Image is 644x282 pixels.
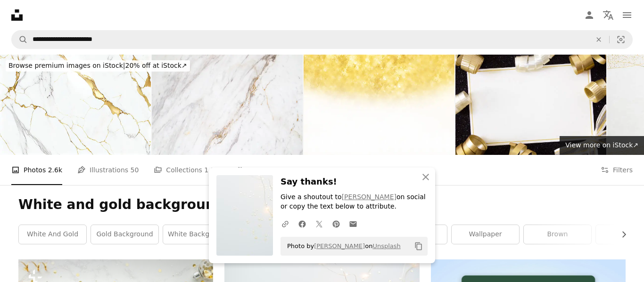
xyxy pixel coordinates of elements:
[314,242,365,250] a: [PERSON_NAME]
[268,165,272,175] span: 0
[342,193,396,201] a: [PERSON_NAME]
[452,225,519,244] a: wallpaper
[8,62,125,69] span: Browse premium images on iStock |
[19,225,86,244] a: white and gold
[304,55,454,155] img: gold texture glitter background
[12,31,28,48] button: Search Unsplash
[281,175,428,189] h3: Say thanks!
[311,214,328,233] a: Share on Twitter
[131,165,139,175] span: 50
[328,214,345,233] a: Share on Pinterest
[163,225,231,244] a: white background
[282,239,401,254] span: Photo by on
[204,165,220,175] span: 1.5M
[11,9,23,21] a: Home — Unsplash
[455,55,606,155] img: Blank invitation with gold ribbons
[372,242,400,250] a: Unsplash
[565,141,638,149] span: View more on iStock ↗
[152,55,303,155] img: Luxury white marble texture background
[615,225,626,244] button: scroll list to the right
[618,6,636,24] button: Menu
[601,155,633,185] button: Filters
[411,238,427,254] button: Copy to clipboard
[77,155,139,185] a: Illustrations 50
[8,62,187,69] span: 20% off at iStock ↗
[18,196,626,213] h1: White and gold background
[599,6,618,24] button: Language
[580,6,599,24] a: Log in / Sign up
[294,214,311,233] a: Share on Facebook
[154,155,220,185] a: Collections 1.5M
[588,31,609,48] button: Clear
[281,193,428,211] p: Give a shoutout to on social or copy the text below to attribute.
[560,136,644,155] a: View more on iStock↗
[91,225,158,244] a: gold background
[610,31,632,48] button: Visual search
[524,225,591,244] a: brown
[11,30,633,49] form: Find visuals sitewide
[345,214,362,233] a: Share over email
[236,155,273,185] a: Users 0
